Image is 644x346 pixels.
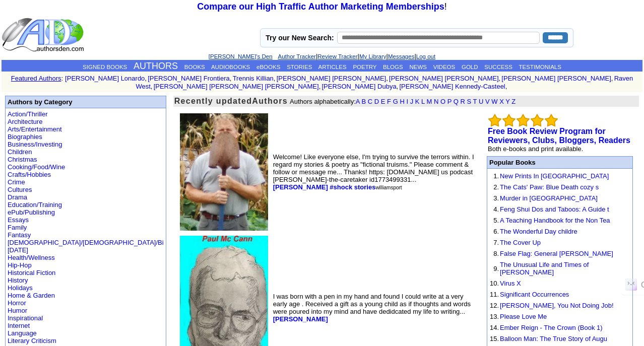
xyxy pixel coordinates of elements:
font: i [500,76,501,82]
a: The Wonderful Day childre [500,228,577,235]
a: GOLD [462,64,478,70]
a: Family [8,224,27,231]
a: Review Tracker [317,53,357,59]
a: Author Tracker [278,53,315,59]
a: Drama [8,193,27,201]
a: NEWS [409,64,427,70]
a: Inspirational [8,314,43,322]
img: bigemptystars.png [502,114,516,127]
a: AUDIOBOOKS [211,64,250,70]
a: Internet [8,322,30,329]
img: bigemptystars.png [545,114,558,127]
a: AUTHORS [134,61,178,71]
font: 9. [493,265,499,272]
a: The Unusual Life and Times of [PERSON_NAME] [500,261,589,276]
font: 8. [493,250,499,257]
font: i [613,76,614,82]
a: Murder in [GEOGRAPHIC_DATA] [500,194,598,202]
a: [PERSON_NAME] [PERSON_NAME] [PERSON_NAME] [154,83,319,90]
img: shim.gif [490,300,490,301]
a: I [406,98,408,105]
a: eBOOKS [256,64,280,70]
font: Welcome! Like everyone else, I'm trying to survive the terrors within. I regard my stories & poet... [273,153,474,191]
a: [PERSON_NAME] Lonardo [65,75,145,82]
font: 10. [490,280,499,287]
img: bigemptystars.png [488,114,501,127]
a: Biographies [8,133,42,141]
img: bigemptystars.png [531,114,544,127]
font: i [398,84,399,90]
label: Try our New Search: [266,34,334,42]
a: Health/Wellness [8,254,55,261]
a: G [393,98,398,105]
a: Education/Training [8,201,62,209]
font: i [388,76,389,82]
a: [DEMOGRAPHIC_DATA]/[DEMOGRAPHIC_DATA]/Bi [8,239,164,246]
a: N [434,98,438,105]
a: [PERSON_NAME], You Not Doing Job! [500,302,613,309]
a: Compare our High Traffic Author Marketing Memberships [197,2,444,12]
a: Log out [416,53,435,59]
a: A [356,98,360,105]
a: [PERSON_NAME] [273,315,328,323]
font: 15. [490,335,499,342]
a: H [400,98,404,105]
img: shim.gif [490,259,490,260]
a: V [485,98,490,105]
img: shim.gif [490,215,490,216]
font: I was born with a pen in my hand and found I could write at a very early age . Received a gift as... [273,293,471,323]
img: logo_ad.gif [2,17,86,52]
font: i [147,76,148,82]
a: E [381,98,385,105]
a: Feng Shui Dos and Taboos: A Guide t [500,205,609,213]
b: Free Book Review Program for Reviewers, Clubs, Bloggers, Readers [488,127,630,145]
font: 14. [490,324,499,331]
img: bigemptystars.png [517,114,530,127]
a: Ember Reign - The Crown (Book 1) [500,324,603,331]
a: Z [511,98,516,105]
a: Christmas [8,156,37,163]
font: 3. [493,194,499,202]
a: B [361,98,366,105]
a: [PERSON_NAME] [PERSON_NAME] [389,75,498,82]
font: Recently updated [174,97,252,105]
img: shim.gif [490,322,490,323]
a: [PERSON_NAME] Kennedy-Casteel [399,83,505,90]
a: Q [454,98,459,105]
font: i [320,84,321,90]
img: shim.gif [490,344,490,345]
a: Cooking/Food/Wine [8,163,65,171]
a: K [415,98,420,105]
a: L [421,98,425,105]
img: shim.gif [490,204,490,204]
a: Crime [8,178,25,186]
a: STORIES [287,64,312,70]
font: ! [197,2,446,12]
a: Fantasy [8,231,31,239]
a: F [387,98,391,105]
a: Trennis Killian [233,75,274,82]
a: TESTIMONIALS [519,64,561,70]
a: [PERSON_NAME] [PERSON_NAME] [501,75,611,82]
a: BLOGS [383,64,403,70]
img: shim.gif [490,289,490,290]
a: The Cats' Paw: Blue Death cozy s [500,183,599,191]
a: Virus X [500,280,521,287]
a: Please Love Me [500,313,547,320]
a: Action/Thriller [8,110,47,118]
font: i [275,76,276,82]
img: shim.gif [490,226,490,227]
a: Hip-Hop [8,261,32,269]
a: [DATE] [8,246,28,254]
b: [PERSON_NAME] #shock stories [273,183,376,191]
a: D [374,98,379,105]
font: i [231,76,232,82]
font: williamsport [375,185,402,190]
font: 7. [493,239,499,246]
a: X [499,98,504,105]
a: Y [505,98,509,105]
a: Messages [388,53,414,59]
font: 6. [493,228,499,235]
a: POETRY [353,64,376,70]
